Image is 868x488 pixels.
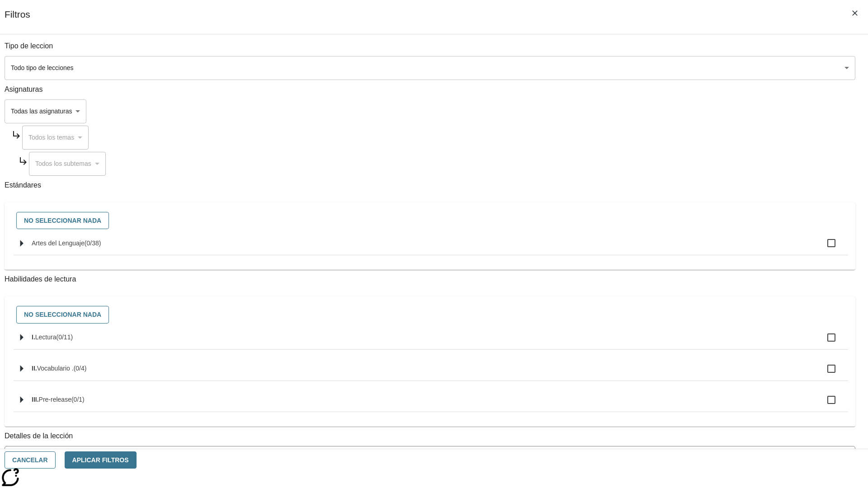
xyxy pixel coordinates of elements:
div: Seleccione una Asignatura [5,99,86,123]
span: Vocabulario . [37,365,74,372]
div: Seleccione una Asignatura [22,126,89,150]
button: No seleccionar nada [16,306,109,324]
span: 0 estándares seleccionados/11 estándares en grupo [56,333,73,341]
div: Seleccione un tipo de lección [5,56,855,80]
span: 0 estándares seleccionados/1 estándares en grupo [71,396,85,403]
button: Cancelar [5,451,56,469]
div: Seleccione habilidades [12,304,848,326]
span: 0 estándares seleccionados/4 estándares en grupo [74,365,87,372]
div: Seleccione estándares [12,210,848,232]
ul: Seleccione habilidades [14,326,848,419]
span: 0 estándares seleccionados/38 estándares en grupo [85,239,101,247]
button: Aplicar Filtros [65,451,137,469]
span: Pre-release [39,396,71,403]
h1: Filtros [5,9,30,34]
p: Detalles de la lección [5,431,855,441]
div: La Actividad cubre los factores a considerar para el ajuste automático del lexile [5,446,855,466]
span: I. [32,333,35,341]
p: Tipo de leccion [5,41,855,52]
button: Cerrar los filtros del Menú lateral [845,4,864,23]
p: Asignaturas [5,84,855,95]
span: III. [32,396,39,403]
p: Estándares [5,180,855,191]
button: No seleccionar nada [16,212,109,230]
span: Lectura [35,333,57,341]
p: Habilidades de lectura [5,274,855,285]
span: Artes del Lenguaje [32,239,85,247]
span: II. [32,365,37,372]
ul: Seleccione estándares [14,231,848,263]
div: Seleccione una Asignatura [29,152,106,176]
